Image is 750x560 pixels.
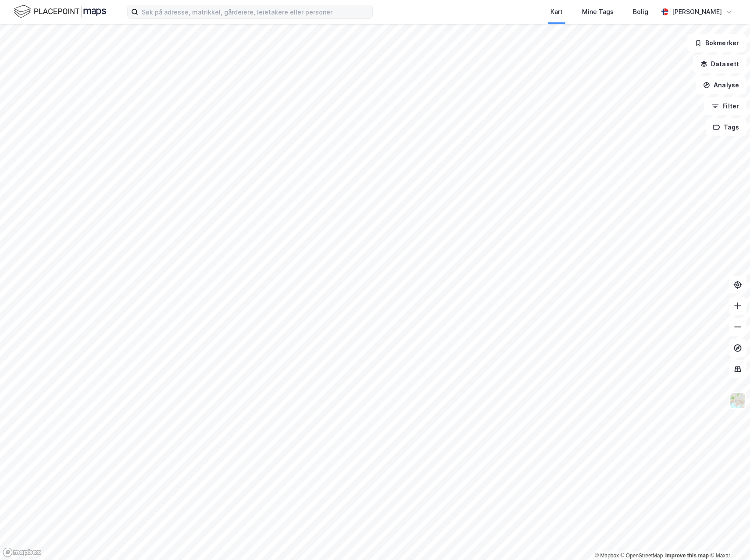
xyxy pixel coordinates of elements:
[582,7,614,17] div: Mine Tags
[696,76,746,94] button: Analyse
[3,547,41,557] a: Mapbox homepage
[706,518,750,560] iframe: Chat Widget
[665,553,709,559] a: Improve this map
[550,7,563,17] div: Kart
[672,7,722,17] div: [PERSON_NAME]
[595,553,619,559] a: Mapbox
[138,5,372,18] input: Søk på adresse, matrikkel, gårdeiere, leietakere eller personer
[687,34,746,52] button: Bokmerker
[706,118,746,136] button: Tags
[704,97,746,115] button: Filter
[633,7,648,17] div: Bolig
[729,392,746,409] img: Z
[706,518,750,560] div: Kontrollprogram for chat
[693,55,746,73] button: Datasett
[621,553,663,559] a: OpenStreetMap
[14,4,106,19] img: logo.f888ab2527a4732fd821a326f86c7f29.svg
